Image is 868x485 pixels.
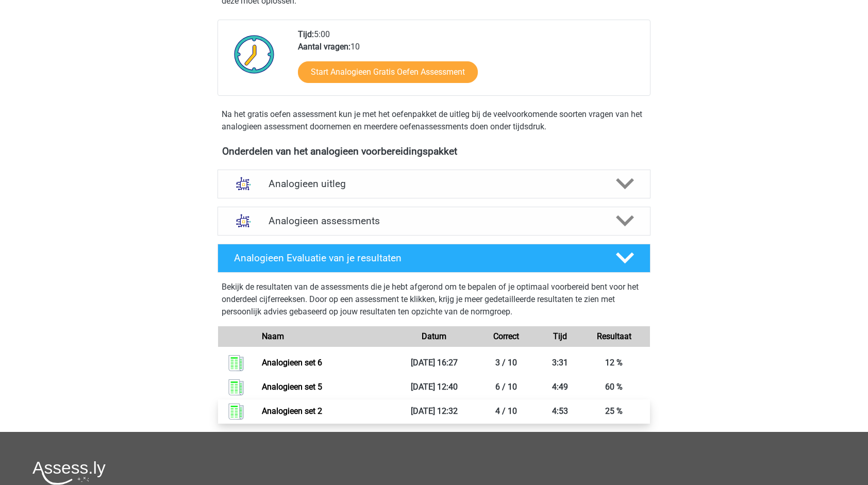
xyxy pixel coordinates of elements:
a: Analogieen Evaluatie van je resultaten [213,244,655,273]
a: uitleg Analogieen uitleg [213,170,655,198]
div: Correct [470,330,542,343]
img: Assessly logo [32,461,106,485]
div: 5:00 10 [290,28,649,95]
div: Naam [254,330,398,343]
a: Analogieen set 5 [262,382,322,392]
h4: Onderdelen van het analogieen voorbereidingspakket [222,145,646,157]
h4: Analogieen Evaluatie van je resultaten [234,252,599,264]
p: Bekijk de resultaten van de assessments die je hebt afgerond om te bepalen of je optimaal voorber... [222,281,646,318]
div: Resultaat [578,330,650,343]
a: assessments Analogieen assessments [213,207,655,236]
div: Tijd [542,330,578,343]
b: Aantal vragen: [298,42,350,52]
h4: Analogieen uitleg [269,178,599,190]
img: Klok [228,28,280,80]
a: Analogieen set 6 [262,358,322,367]
div: Na het gratis oefen assessment kun je met het oefenpakket de uitleg bij de veelvoorkomende soorte... [218,108,650,133]
img: analogieen uitleg [230,171,257,197]
a: Start Analogieen Gratis Oefen Assessment [298,61,478,83]
a: Analogieen set 2 [262,406,322,416]
img: analogieen assessments [230,208,257,234]
div: Datum [398,330,470,343]
h4: Analogieen assessments [269,215,599,227]
b: Tijd: [298,29,314,39]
